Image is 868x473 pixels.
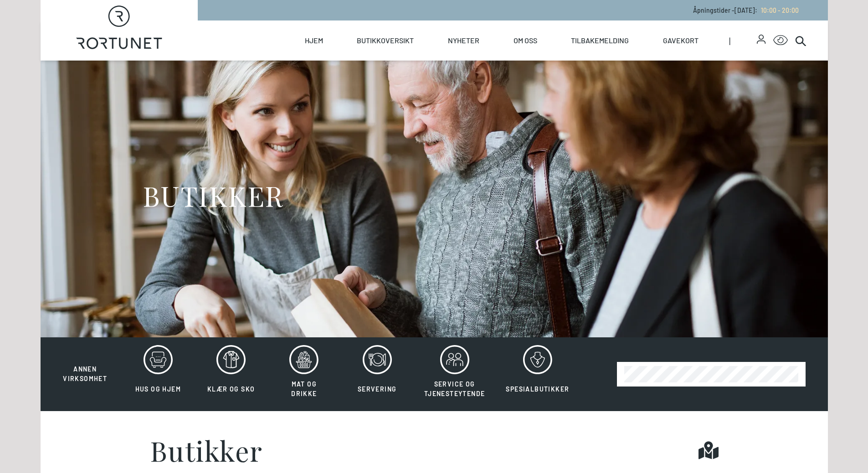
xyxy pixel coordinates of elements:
[207,385,255,393] span: Klær og sko
[514,20,537,61] a: Om oss
[424,380,485,397] span: Service og tjenesteytende
[663,20,699,61] a: Gavekort
[415,345,495,404] button: Service og tjenesteytende
[506,385,569,393] span: Spesialbutikker
[150,437,263,464] h1: Butikker
[123,345,194,404] button: Hus og hjem
[143,178,283,213] h1: BUTIKKER
[358,385,397,393] span: Servering
[291,380,317,397] span: Mat og drikke
[496,345,579,404] button: Spesialbutikker
[773,33,788,48] button: Open Accessibility Menu
[135,385,181,393] span: Hus og hjem
[268,345,339,404] button: Mat og drikke
[342,345,413,404] button: Servering
[305,20,323,61] a: Hjem
[761,6,799,14] span: 10:00 - 20:00
[729,20,757,61] span: |
[63,365,107,382] span: Annen virksomhet
[693,5,799,15] p: Åpningstider - [DATE] :
[757,6,799,14] a: 10:00 - 20:00
[195,345,267,404] button: Klær og sko
[357,20,414,61] a: Butikkoversikt
[50,345,121,384] button: Annen virksomhet
[448,20,479,61] a: Nyheter
[571,20,629,61] a: Tilbakemelding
